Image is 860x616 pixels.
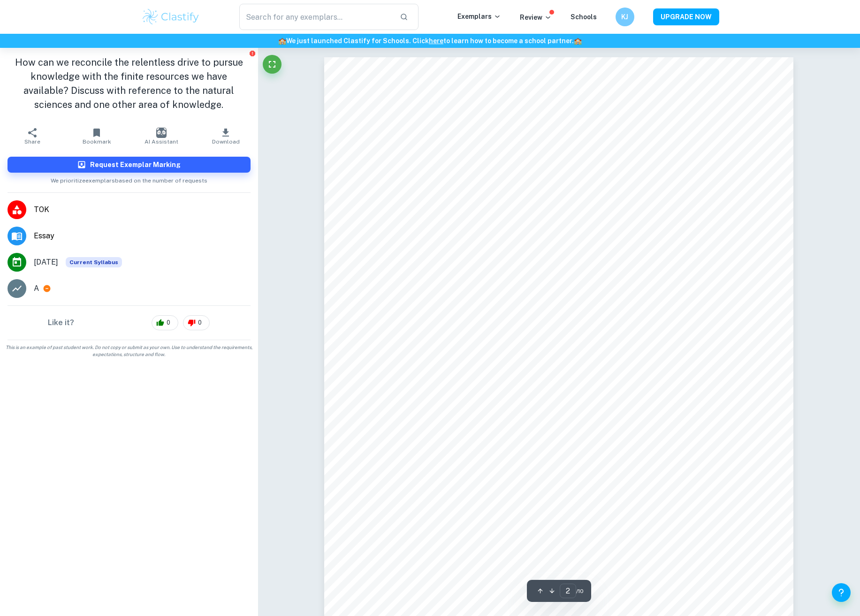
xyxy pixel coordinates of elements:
button: Request Exemplar Marking [8,157,251,173]
a: here [429,37,443,45]
p: Review [520,12,552,23]
a: Schools [571,13,597,21]
span: Share [24,138,40,145]
img: Clastify logo [141,8,201,26]
button: KJ [616,8,634,26]
button: Bookmark [64,123,129,149]
div: This exemplar is based on the current syllabus. Feel free to refer to it for inspiration/ideas wh... [66,257,122,267]
div: 0 [152,315,178,330]
span: 🏫 [574,37,582,45]
button: Help and Feedback [832,583,851,602]
span: Current Syllabus [66,257,122,267]
span: Download [212,138,240,145]
h6: KJ [619,12,630,22]
span: 0 [161,318,175,327]
span: 0 [193,318,207,327]
button: UPGRADE NOW [653,8,719,25]
span: / 10 [576,587,584,595]
span: AI Assistant [145,138,178,145]
button: AI Assistant [129,123,193,149]
span: 🏫 [278,37,286,45]
button: Report issue [249,50,256,57]
button: Download [193,123,258,149]
span: We prioritize exemplars based on the number of requests [51,173,207,185]
p: A [34,283,39,294]
span: TOK [34,204,251,215]
img: AI Assistant [156,128,167,138]
p: Exemplars [457,11,501,22]
span: Bookmark [83,138,111,145]
input: Search for any exemplars... [239,4,393,30]
h6: Like it? [48,317,74,328]
button: Fullscreen [263,55,282,74]
h1: How can we reconcile the relentless drive to pursue knowledge with the finite resources we have a... [8,55,251,112]
span: Essay [34,230,251,242]
h6: Request Exemplar Marking [90,160,181,170]
span: This is an example of past student work. Do not copy or submit as your own. Use to understand the... [4,344,254,358]
div: 0 [183,315,210,330]
span: [DATE] [34,257,58,268]
h6: We just launched Clastify for Schools. Click to learn how to become a school partner. [2,36,858,46]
